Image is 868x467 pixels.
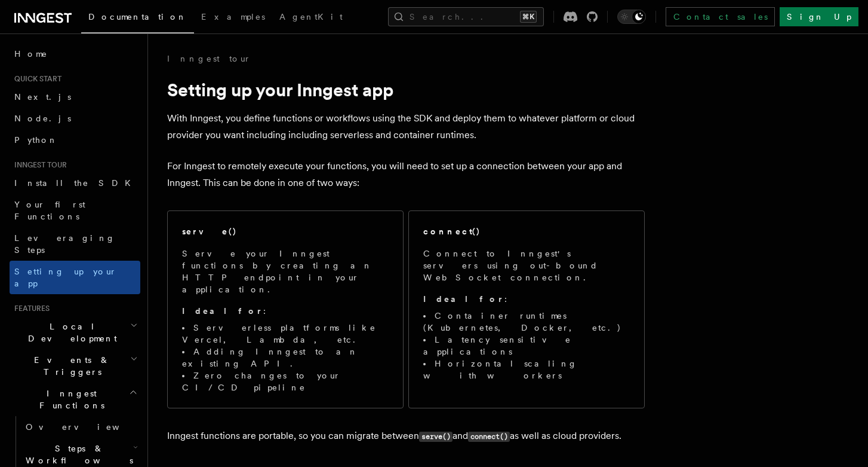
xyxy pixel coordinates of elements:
strong: Ideal for [182,306,263,316]
p: For Inngest to remotely execute your functions, you will need to set up a connection between your... [167,158,645,191]
span: Python [14,135,58,145]
p: Serve your Inngest functions by creating an HTTP endpoint in your application. [182,248,389,295]
a: Python [10,129,140,151]
a: Next.js [10,86,140,108]
span: Inngest tour [10,160,67,170]
p: Inngest functions are portable, so you can migrate between and as well as cloud providers. [167,428,645,445]
a: AgentKit [272,4,350,32]
li: Adding Inngest to an existing API. [182,346,389,370]
li: Horizontal scaling with workers [423,358,630,381]
a: Home [10,43,140,65]
a: connect()Connect to Inngest's servers using out-bound WebSocket connection.Ideal for:Container ru... [408,210,645,408]
span: Documentation [88,12,187,22]
p: With Inngest, you define functions or workflows using the SDK and deploy them to whatever platfor... [167,110,645,144]
li: Zero changes to your CI/CD pipeline [182,370,389,393]
kbd: ⌘K [520,11,537,23]
a: Setting up your app [10,261,140,294]
button: Events & Triggers [10,349,140,383]
a: Examples [194,4,272,32]
a: Install the SDK [10,172,140,194]
span: Node.js [14,114,71,123]
a: Node.js [10,108,140,129]
span: Overview [26,422,149,432]
a: Documentation [81,4,194,33]
span: Examples [201,12,265,22]
p: : [423,293,630,305]
span: Quick start [10,74,61,84]
a: Leveraging Steps [10,227,140,261]
li: Container runtimes (Kubernetes, Docker, etc.) [423,310,630,334]
code: connect() [468,432,510,442]
a: Sign Up [780,7,858,26]
a: Contact sales [666,7,775,26]
span: Steps & Workflows [21,442,133,466]
p: : [182,305,389,317]
button: Inngest Functions [10,383,140,416]
strong: Ideal for [423,294,504,304]
code: serve() [419,432,453,442]
span: Next.js [14,92,71,102]
span: Home [14,48,48,60]
button: Local Development [10,316,140,349]
a: Your first Functions [10,194,140,227]
a: serve()Serve your Inngest functions by creating an HTTP endpoint in your application.Ideal for:Se... [167,210,404,408]
span: Local Development [10,321,130,344]
span: AgentKit [279,12,343,22]
span: Leveraging Steps [14,233,115,255]
li: Latency sensitive applications [423,334,630,358]
li: Serverless platforms like Vercel, Lambda, etc. [182,322,389,346]
h2: serve() [182,225,237,237]
span: Features [10,304,50,313]
span: Events & Triggers [10,354,130,378]
button: Search...⌘K [388,7,544,26]
span: Install the SDK [14,178,138,188]
h2: connect() [423,225,481,237]
p: Connect to Inngest's servers using out-bound WebSocket connection. [423,248,630,283]
span: Your first Functions [14,200,85,221]
a: Inngest tour [167,53,251,65]
button: Toggle dark mode [617,10,646,24]
span: Setting up your app [14,267,117,288]
a: Overview [21,416,140,438]
h1: Setting up your Inngest app [167,79,645,100]
span: Inngest Functions [10,387,129,411]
